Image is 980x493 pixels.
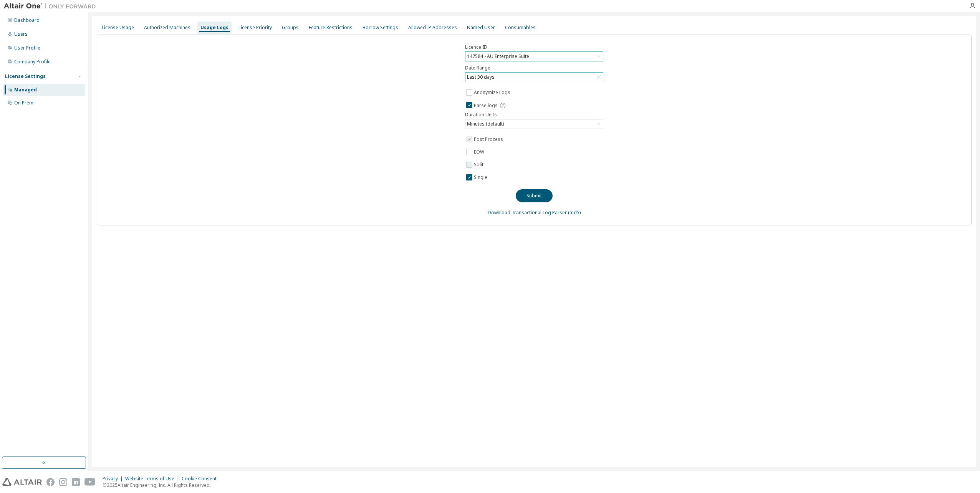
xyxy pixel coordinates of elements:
div: Feature Restrictions [309,25,353,31]
div: 147584 - AU Enterprise Suite [465,52,603,61]
div: Usage Logs [200,25,228,31]
img: altair_logo.svg [2,478,42,486]
img: Altair One [4,2,100,10]
label: Single [474,173,489,182]
a: (md5) [568,209,581,216]
div: Last 30 days [465,73,603,82]
button: Submit [516,189,553,202]
div: Company Profile [14,59,51,65]
div: Groups [282,25,299,31]
div: Cookie Consent [182,476,221,482]
label: Post Process [474,135,505,144]
div: Consumables [505,25,536,31]
div: Dashboard [14,17,40,23]
label: Anonymize Logs [474,88,512,97]
img: facebook.svg [46,478,55,486]
div: License Priority [238,25,272,31]
label: EOW [474,147,486,157]
img: linkedin.svg [72,478,80,486]
label: Duration Units [465,112,603,118]
img: youtube.svg [84,478,96,486]
div: Minutes (default) [465,119,603,129]
div: On Prem [14,100,33,106]
div: Borrow Settings [363,25,398,31]
div: User Profile [14,45,40,51]
span: Parse logs [474,103,498,109]
label: Licence ID [465,44,603,50]
div: Website Terms of Use [125,476,182,482]
div: Last 30 days [466,73,496,81]
a: Download Transactional Log Parser [488,209,567,216]
p: © 2025 Altair Engineering, Inc. All Rights Reserved. [103,482,221,488]
div: Managed [14,87,37,93]
div: Authorized Machines [144,25,190,31]
div: Users [14,31,28,37]
div: 147584 - AU Enterprise Suite [466,52,530,61]
label: Split [474,160,485,169]
div: License Usage [102,25,134,31]
div: Privacy [103,476,125,482]
img: instagram.svg [59,478,67,486]
div: Named User [467,25,495,31]
div: Allowed IP Addresses [408,25,457,31]
div: Minutes (default) [466,120,505,128]
div: License Settings [5,73,46,79]
label: Date Range [465,65,603,71]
